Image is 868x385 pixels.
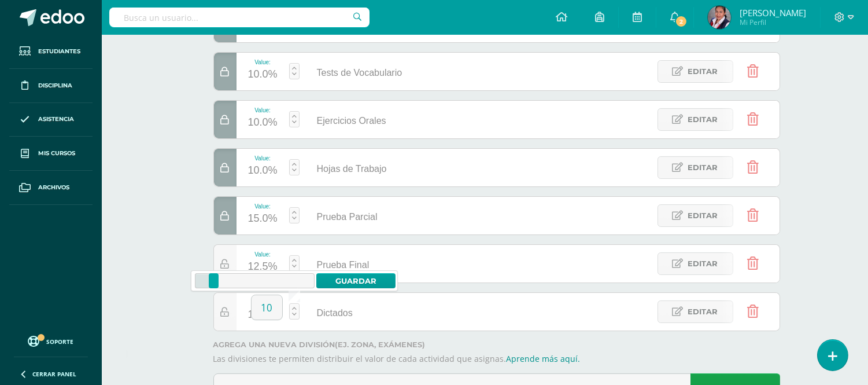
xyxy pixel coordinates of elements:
[9,35,93,69] a: Estudiantes
[740,7,806,19] span: [PERSON_NAME]
[9,137,93,171] a: Mis cursos
[248,59,278,65] div: Value:
[740,17,806,27] span: Mi Perfil
[32,370,76,378] span: Cerrar panel
[688,109,718,130] span: Editar
[248,299,278,306] div: Value:
[708,6,731,29] img: 7553e2040392ab0c00c32bf568c83c81.png
[317,260,370,270] span: Prueba Final
[688,301,718,322] span: Editar
[688,157,718,178] span: Editar
[248,251,278,258] div: Value:
[38,115,74,124] span: Asistencia
[213,354,780,364] p: Las divisiones te permiten distribuir el valor de cada actividad que asignas.
[248,65,278,84] div: 10.0%
[9,103,93,137] a: Asistencia
[248,306,278,324] div: 12.5%
[248,107,278,113] div: Value:
[317,68,402,78] span: Tests de Vocabulario
[507,353,581,364] a: Aprende más aquí.
[675,15,688,28] span: 2
[317,164,387,174] span: Hojas de Trabajo
[317,116,386,126] span: Ejercicios Orales
[109,8,370,27] input: Busca un usuario...
[248,113,278,132] div: 10.0%
[14,333,88,349] a: Soporte
[335,340,426,349] strong: (ej. Zona, Exámenes)
[248,210,278,228] div: 15.0%
[688,253,718,274] span: Editar
[38,81,72,90] span: Disciplina
[38,183,69,192] span: Archivos
[248,155,278,162] div: Value:
[688,61,718,82] span: Editar
[248,203,278,210] div: Value:
[38,149,75,158] span: Mis cursos
[9,69,93,103] a: Disciplina
[9,171,93,205] a: Archivos
[316,273,396,288] a: Guardar
[38,47,80,56] span: Estudiantes
[213,340,780,349] label: Agrega una nueva división
[248,258,278,276] div: 12.5%
[317,212,378,222] span: Prueba Parcial
[317,308,353,318] span: Dictados
[688,205,718,226] span: Editar
[248,162,278,180] div: 10.0%
[47,338,74,346] span: Soporte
